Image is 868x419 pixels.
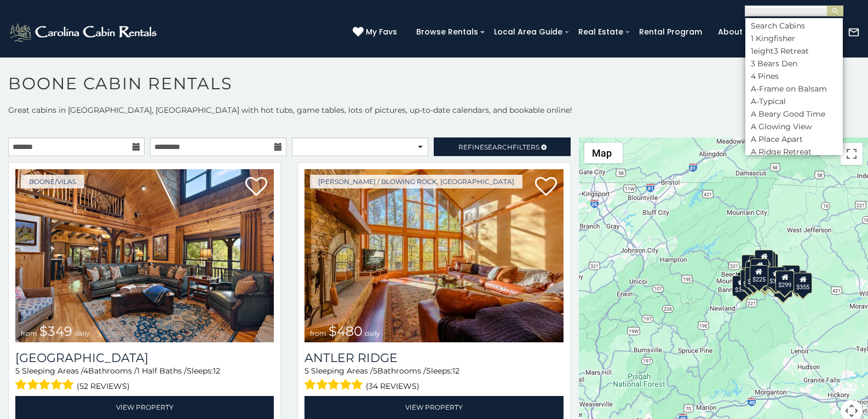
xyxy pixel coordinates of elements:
[458,143,539,151] span: Refine Filters
[434,137,570,156] a: RefineSearchFilters
[366,26,397,38] span: My Favs
[304,169,563,342] a: Antler Ridge from $480 daily
[760,254,778,274] div: $250
[452,366,459,376] span: 12
[775,271,794,291] div: $299
[767,266,785,287] div: $380
[841,143,863,165] button: Toggle fullscreen view
[21,175,84,188] a: Boone/Vilas
[213,366,220,376] span: 12
[745,33,843,43] li: 1 Kingfisher
[755,268,774,289] div: $315
[740,269,759,290] div: $325
[535,176,557,199] a: Add to favorites
[304,169,563,342] img: Antler Ridge
[137,366,187,376] span: 1 Half Baths /
[366,379,419,393] span: (34 reviews)
[39,323,72,339] span: $349
[750,259,769,279] div: $210
[592,147,612,159] span: Map
[634,24,708,41] a: Rental Program
[21,329,37,337] span: from
[411,24,484,41] a: Browse Rentals
[310,175,522,188] a: [PERSON_NAME] / Blowing Rock, [GEOGRAPHIC_DATA]
[745,134,843,144] li: A Place Apart
[745,122,843,131] li: A Glowing View
[15,366,20,376] span: 5
[744,267,763,288] div: $395
[745,21,843,31] li: Search Cabins
[584,143,623,163] button: Change map style
[488,24,568,41] a: Local Area Guide
[304,351,563,365] a: Antler Ridge
[373,366,377,376] span: 5
[745,71,843,81] li: 4 Pines
[245,176,267,199] a: Add to favorites
[365,329,380,337] span: daily
[750,265,768,286] div: $225
[329,323,363,339] span: $480
[732,275,751,296] div: $375
[712,24,748,41] a: About
[353,26,400,38] a: My Favs
[15,365,274,393] div: Sleeping Areas / Bathrooms / Sleeps:
[745,84,843,94] li: A-Frame on Balsam
[74,329,90,337] span: daily
[484,143,513,151] span: Search
[15,351,274,365] a: [GEOGRAPHIC_DATA]
[573,24,629,41] a: Real Estate
[745,109,843,119] li: A Beary Good Time
[774,277,792,297] div: $350
[755,249,773,270] div: $320
[83,366,88,376] span: 4
[745,59,843,68] li: 3 Bears Den
[15,351,274,365] h3: Diamond Creek Lodge
[745,96,843,106] li: A-Typical
[310,329,326,337] span: from
[304,365,563,393] div: Sleeping Areas / Bathrooms / Sleeps:
[15,169,274,342] a: Diamond Creek Lodge from $349 daily
[745,46,843,56] li: 1eight3 Retreat
[304,396,563,418] a: View Property
[848,26,860,38] img: mail-regular-white.png
[794,273,812,294] div: $355
[15,396,274,418] a: View Property
[741,255,760,275] div: $635
[15,169,274,342] img: Diamond Creek Lodge
[781,265,800,286] div: $930
[77,379,130,393] span: (52 reviews)
[745,147,843,157] li: A Ridge Retreat
[304,366,309,376] span: 5
[8,21,160,43] img: White-1-2.png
